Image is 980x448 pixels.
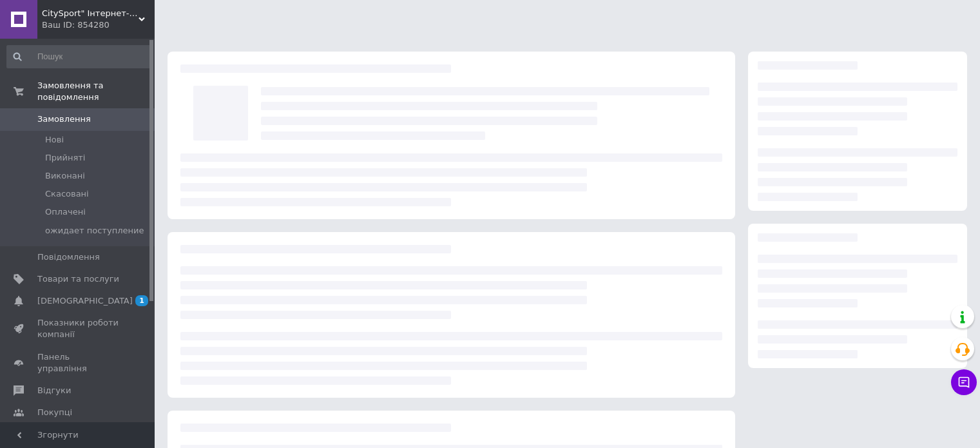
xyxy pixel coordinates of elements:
[45,206,86,218] span: Оплачені
[37,80,155,103] span: Замовлення та повідомлення
[45,188,89,200] span: Скасовані
[45,170,85,182] span: Виконані
[45,134,64,146] span: Нові
[37,407,72,418] span: Покупці
[37,113,91,125] span: Замовлення
[37,317,119,340] span: Показники роботи компанії
[951,369,977,395] button: Чат з покупцем
[6,45,152,68] input: Пошук
[42,19,155,31] div: Ваш ID: 854280
[37,273,119,285] span: Товари та послуги
[37,351,119,375] span: Панель управління
[37,385,71,396] span: Відгуки
[45,152,85,164] span: Прийняті
[37,295,133,307] span: [DEMOGRAPHIC_DATA]
[42,8,139,19] span: CitySport" Інтернет-магазин одягу та взуття для активного відпочинку та спорту
[37,251,100,263] span: Повідомлення
[135,295,148,306] span: 1
[45,225,144,237] span: ожидает поступление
